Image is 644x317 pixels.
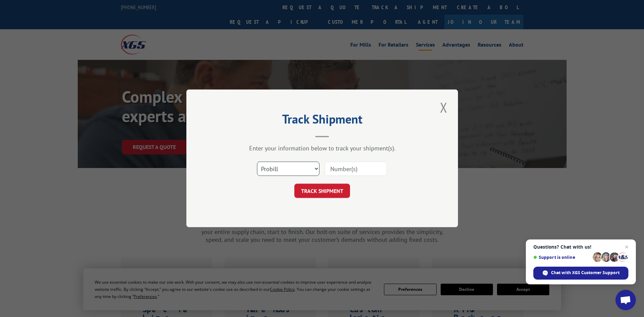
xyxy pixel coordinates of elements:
[220,114,424,127] h2: Track Shipment
[551,270,620,276] span: Chat with XGS Customer Support
[533,255,590,260] span: Support is online
[325,162,387,176] input: Number(s)
[533,267,628,280] span: Chat with XGS Customer Support
[294,184,350,198] button: TRACK SHIPMENT
[220,145,424,152] div: Enter your information below to track your shipment(s).
[533,244,628,250] span: Questions? Chat with us!
[615,290,636,310] a: Open chat
[438,98,449,117] button: Close modal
